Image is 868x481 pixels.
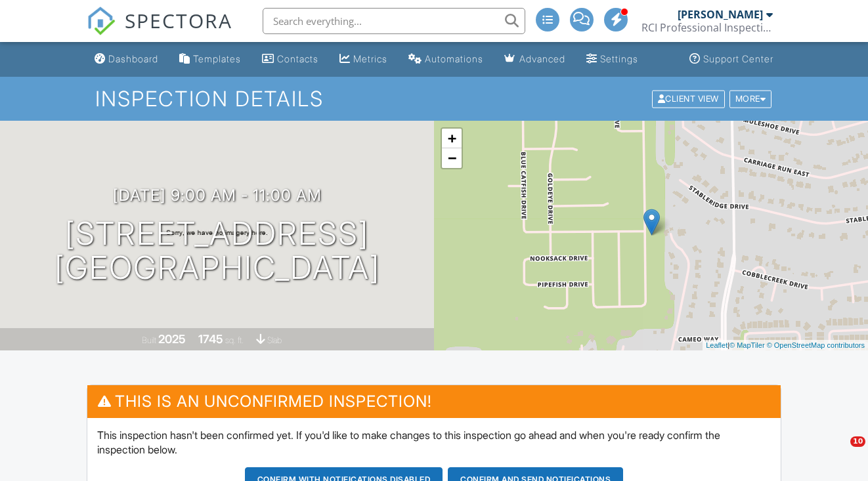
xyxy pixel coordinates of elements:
[353,53,387,64] div: Metrics
[257,47,324,72] a: Contacts
[651,93,728,103] a: Client View
[519,53,565,64] div: Advanced
[263,8,525,34] input: Search everything...
[600,53,638,64] div: Settings
[684,47,779,72] a: Support Center
[850,436,865,447] span: 10
[652,90,725,108] div: Client View
[87,7,116,35] img: The Best Home Inspection Software - Spectora
[97,428,771,457] p: This inspection hasn't been confirmed yet. If you'd like to make changes to this inspection go ah...
[442,129,462,148] a: Zoom in
[767,341,865,349] a: © OpenStreetMap contributors
[499,47,571,72] a: Advanced
[581,47,643,72] a: Settings
[174,47,246,72] a: Templates
[225,335,244,345] span: sq. ft.
[334,47,393,72] a: Metrics
[267,335,282,345] span: slab
[403,47,488,72] a: Automations (Advanced)
[95,87,773,110] h1: Inspection Details
[142,335,156,345] span: Built
[54,217,380,286] h1: [STREET_ADDRESS] [GEOGRAPHIC_DATA]
[89,47,163,72] a: Dashboard
[193,53,241,64] div: Templates
[729,341,765,349] a: © MapTiler
[703,53,773,64] div: Support Center
[158,332,186,346] div: 2025
[442,148,462,168] a: Zoom out
[703,340,868,351] div: |
[277,53,318,64] div: Contacts
[678,8,763,21] div: [PERSON_NAME]
[87,18,232,45] a: SPECTORA
[125,7,232,34] span: SPECTORA
[425,53,483,64] div: Automations
[641,21,773,34] div: RCI Professional Inspections
[198,332,223,346] div: 1745
[113,186,322,204] h3: [DATE] 9:00 am - 11:00 am
[87,385,781,417] h3: This is an Unconfirmed Inspection!
[729,90,772,108] div: More
[108,53,158,64] div: Dashboard
[823,436,855,468] iframe: Intercom live chat
[706,341,727,349] a: Leaflet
